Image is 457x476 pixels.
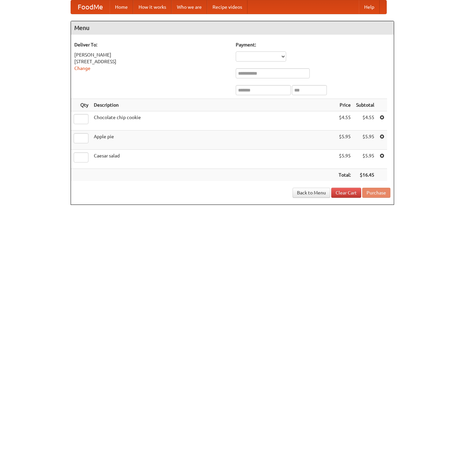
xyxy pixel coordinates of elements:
[336,150,353,169] td: $5.95
[236,41,390,48] h5: Payment:
[110,0,133,14] a: Home
[336,131,353,150] td: $5.95
[71,21,394,35] h4: Menu
[71,99,91,111] th: Qty
[353,111,377,131] td: $4.55
[336,99,353,111] th: Price
[74,58,229,65] div: [STREET_ADDRESS]
[353,169,377,181] th: $16.45
[91,131,336,150] td: Apple pie
[207,0,247,14] a: Recipe videos
[172,0,207,14] a: Who we are
[353,150,377,169] td: $5.95
[362,188,390,198] button: Purchase
[353,131,377,150] td: $5.95
[293,188,330,198] a: Back to Menu
[91,99,336,111] th: Description
[359,0,380,14] a: Help
[133,0,172,14] a: How it works
[74,51,229,58] div: [PERSON_NAME]
[353,99,377,111] th: Subtotal
[336,169,353,181] th: Total:
[74,41,229,48] h5: Deliver To:
[91,150,336,169] td: Caesar salad
[336,111,353,131] td: $4.55
[91,111,336,131] td: Chocolate chip cookie
[331,188,361,198] a: Clear Cart
[71,0,110,14] a: FoodMe
[74,66,90,71] a: Change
